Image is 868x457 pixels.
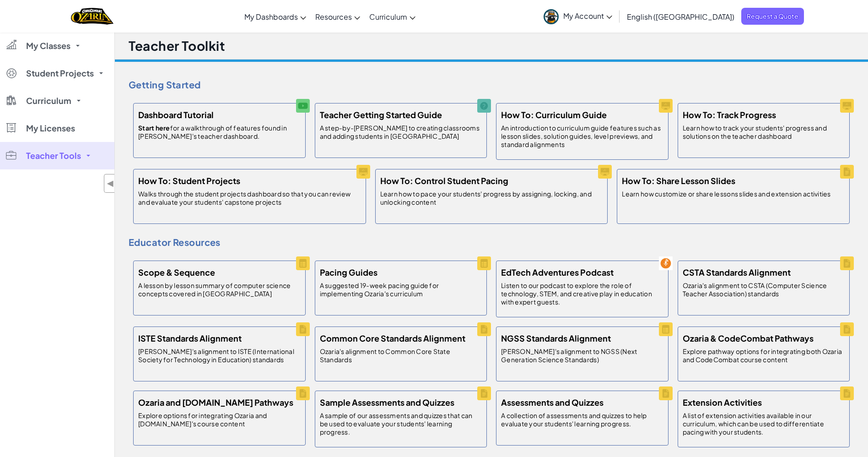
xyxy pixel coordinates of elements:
a: NGSS Standards Alignment [PERSON_NAME]'s alignment to NGSS (Next Generation Science Standards) [491,322,673,386]
p: Learn how to pace your students' progress by assigning, locking, and unlocking content [380,190,603,206]
h5: Pacing Guides [320,266,377,279]
a: Resources [311,4,365,29]
p: Explore options for integrating Ozaria and [DOMAIN_NAME]'s course content [138,411,301,428]
p: Ozaria's alignment to CSTA (Computer Science Teacher Association) standards [683,281,845,298]
p: A list of extension activities available in our curriculum, which can be used to differentiate pa... [683,411,845,436]
p: for a walkthrough of features found in [PERSON_NAME]'s teacher dashboard. [138,124,301,140]
h5: Ozaria & CodeCombat Pathways [683,332,814,345]
p: Learn how customize or share lessons slides and extension activities [622,190,830,198]
a: CSTA Standards Alignment Ozaria's alignment to CSTA (Computer Science Teacher Association) standards [673,256,855,320]
span: My Dashboards [244,12,298,22]
a: ISTE Standards Alignment [PERSON_NAME]'s alignment to ISTE (International Society for Technology ... [129,322,310,386]
h1: Teacher Toolkit [129,37,225,54]
h5: CSTA Standards Alignment [683,266,791,279]
strong: Start here [138,124,170,132]
a: My Dashboards [240,4,311,29]
a: Teacher Getting Started Guide A step-by-[PERSON_NAME] to creating classrooms and adding students ... [310,98,492,163]
h5: How To: Student Projects [138,174,240,187]
p: An introduction to curriculum guide features such as lesson slides, solution guides, level previe... [501,124,663,148]
h5: How To: Curriculum Guide [501,108,607,121]
span: My Licenses [26,124,75,132]
a: Pacing Guides A suggested 19-week pacing guide for implementing Ozaria's curriculum [310,256,492,320]
h4: Educator Resources [129,235,854,249]
a: How To: Control Student Pacing Learn how to pace your students' progress by assigning, locking, a... [371,164,613,228]
h5: How To: Track Progress [683,108,776,121]
a: Scope & Sequence A lesson by lesson summary of computer science concepts covered in [GEOGRAPHIC_D... [129,256,310,320]
a: Sample Assessments and Quizzes A sample of our assessments and quizzes that can be used to evalua... [310,386,492,452]
span: Curriculum [26,97,71,105]
span: Teacher Tools [26,152,81,160]
a: Curriculum [365,4,420,29]
h5: Sample Assessments and Quizzes [320,396,454,409]
a: Ozaria & CodeCombat Pathways Explore pathway options for integrating both Ozaria and CodeCombat c... [673,322,855,386]
a: Assessments and Quizzes A collection of assessments and quizzes to help evaluate your students' l... [491,386,673,450]
p: Listen to our podcast to explore the role of technology, STEM, and creative play in education wit... [501,281,663,306]
p: Walks through the student projects dashboard so that you can review and evaluate your students' c... [138,190,361,206]
a: EdTech Adventures Podcast Listen to our podcast to explore the role of technology, STEM, and crea... [491,256,673,322]
p: [PERSON_NAME]'s alignment to NGSS (Next Generation Science Standards) [501,347,663,364]
h4: Getting Started [129,78,854,92]
h5: Assessments and Quizzes [501,396,604,409]
a: How To: Curriculum Guide An introduction to curriculum guide features such as lesson slides, solu... [491,98,673,164]
h5: ISTE Standards Alignment [138,332,242,345]
span: My Account [563,11,612,21]
h5: How To: Share Lesson Slides [622,174,735,187]
a: English ([GEOGRAPHIC_DATA]) [622,4,739,29]
h5: Dashboard Tutorial [138,108,214,121]
a: How To: Share Lesson Slides Learn how customize or share lessons slides and extension activities [612,164,854,228]
img: Home [71,7,113,26]
a: Ozaria by CodeCombat logo [71,7,113,26]
a: Ozaria and [DOMAIN_NAME] Pathways Explore options for integrating Ozaria and [DOMAIN_NAME]'s cour... [129,386,310,450]
p: A suggested 19-week pacing guide for implementing Ozaria's curriculum [320,281,482,298]
span: Resources [315,12,352,22]
p: A sample of our assessments and quizzes that can be used to evaluate your students' learning prog... [320,411,482,436]
h5: EdTech Adventures Podcast [501,266,614,279]
span: Curriculum [369,12,407,22]
h5: How To: Control Student Pacing [380,174,508,187]
a: Common Core Standards Alignment Ozaria's alignment to Common Core State Standards [310,322,492,386]
span: English ([GEOGRAPHIC_DATA]) [627,12,734,22]
p: Learn how to track your students' progress and solutions on the teacher dashboard [683,124,845,140]
h5: Ozaria and [DOMAIN_NAME] Pathways [138,396,293,409]
h5: Scope & Sequence [138,266,215,279]
p: [PERSON_NAME]'s alignment to ISTE (International Society for Technology in Education) standards [138,347,301,364]
h5: Teacher Getting Started Guide [320,108,442,121]
p: Explore pathway options for integrating both Ozaria and CodeCombat course content [683,347,845,364]
a: My Account [539,2,617,31]
h5: Extension Activities [683,396,762,409]
a: Dashboard Tutorial Start herefor a walkthrough of features found in [PERSON_NAME]'s teacher dashb... [129,98,310,163]
a: How To: Track Progress Learn how to track your students' progress and solutions on the teacher da... [673,98,855,163]
p: Ozaria's alignment to Common Core State Standards [320,347,482,364]
p: A step-by-[PERSON_NAME] to creating classrooms and adding students in [GEOGRAPHIC_DATA] [320,124,482,140]
a: How To: Student Projects Walks through the student projects dashboard so that you can review and ... [129,164,371,228]
p: A lesson by lesson summary of computer science concepts covered in [GEOGRAPHIC_DATA] [138,281,301,298]
span: ◀ [107,177,114,190]
img: avatar [544,9,559,24]
span: My Classes [26,42,70,50]
a: Request a Quote [741,8,804,25]
span: Student Projects [26,69,94,77]
h5: Common Core Standards Alignment [320,332,465,345]
h5: NGSS Standards Alignment [501,332,611,345]
a: Extension Activities A list of extension activities available in our curriculum, which can be use... [673,386,855,452]
p: A collection of assessments and quizzes to help evaluate your students' learning progress. [501,411,663,428]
